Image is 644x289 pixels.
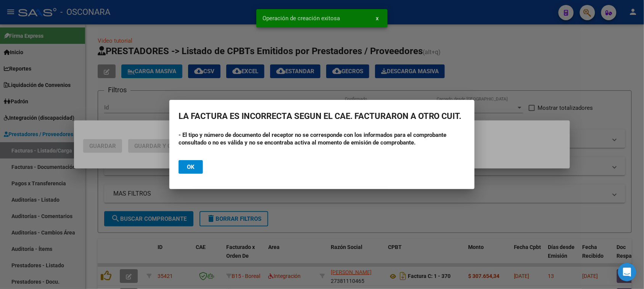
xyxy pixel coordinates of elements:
div: Open Intercom Messenger [618,263,636,281]
strong: - El tipo y número de documento del receptor no se corresponde con los informados para el comprob... [179,132,447,146]
button: x [370,11,385,25]
h2: LA FACTURA ES INCORRECTA SEGUN EL CAE. FACTURARON A OTRO CUIT. [179,109,465,124]
span: x [376,15,378,22]
span: Ok [187,164,195,170]
span: Operación de creación exitosa [262,14,340,22]
button: Ok [179,160,203,174]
